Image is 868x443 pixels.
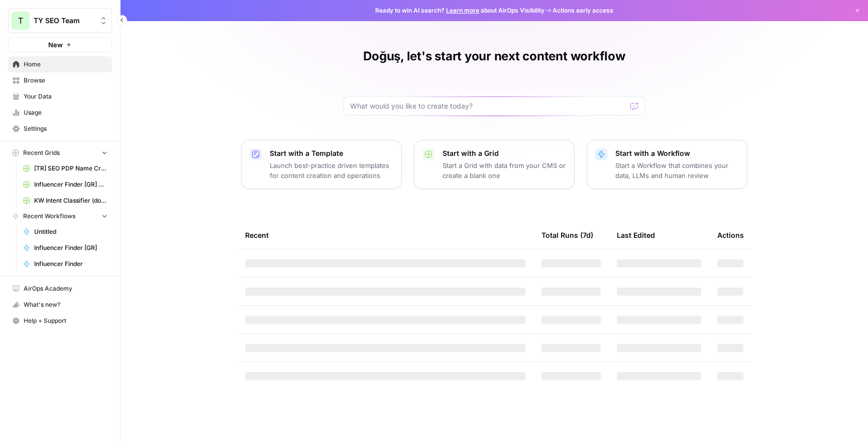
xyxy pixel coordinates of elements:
a: Home [8,56,112,72]
button: Recent Workflows [8,209,112,224]
span: Home [24,60,107,69]
p: Launch best-practice driven templates for content creation and operations [270,160,393,181]
button: Workspace: TY SEO Team [8,8,112,33]
a: Usage [8,105,112,121]
button: Recent Grids [8,145,112,160]
span: Settings [24,124,107,133]
a: Untitled [19,224,112,240]
a: Settings [8,121,112,137]
span: Your Data [24,92,107,101]
p: Start with a Workflow [615,148,739,158]
span: New [48,40,63,50]
span: TY SEO Team [34,16,94,26]
a: AirOps Academy [8,281,112,297]
span: Recent Grids [23,148,60,157]
a: Browse [8,72,112,88]
input: What would you like to create today? [350,101,626,111]
span: Influencer Finder [34,259,107,269]
p: Start a Grid with data from your CMS or create a blank one [443,160,566,181]
div: Actions [717,221,744,249]
button: New [8,37,112,52]
span: Untitled [34,227,107,236]
a: Your Data [8,88,112,105]
button: Start with a GridStart a Grid with data from your CMS or create a blank one [414,140,575,189]
div: Recent [245,221,525,249]
p: Start with a Grid [443,148,566,158]
div: What's new? [9,297,112,312]
span: Recent Workflows [23,212,75,221]
span: AirOps Academy [24,284,107,293]
a: Influencer Finder [19,256,112,272]
span: Influencer Finder [GR] Grid [34,180,107,189]
p: Start with a Template [270,148,393,158]
a: KW Intent Classifier (doğuş) Grid [19,193,112,209]
span: Influencer Finder [GR] [34,243,107,252]
span: KW Intent Classifier (doğuş) Grid [34,196,107,205]
div: Last Edited [617,221,655,249]
span: Usage [24,108,107,117]
button: Help + Support [8,313,112,329]
span: Ready to win AI search? about AirOps Visibility [375,6,545,15]
span: Actions early access [553,6,613,15]
button: Start with a WorkflowStart a Workflow that combines your data, LLMs and human review [587,140,747,189]
button: Start with a TemplateLaunch best-practice driven templates for content creation and operations [241,140,402,189]
p: Start a Workflow that combines your data, LLMs and human review [615,160,739,181]
a: Learn more [446,7,479,14]
h1: Doğuş, let's start your next content workflow [363,48,625,64]
a: Influencer Finder [GR] [19,240,112,256]
span: Browse [24,76,107,85]
a: Influencer Finder [GR] Grid [19,176,112,193]
a: [TR] SEO PDP Name Creation Grid [19,160,112,176]
span: Help + Support [24,316,107,325]
button: What's new? [8,297,112,313]
span: [TR] SEO PDP Name Creation Grid [34,164,107,173]
div: Total Runs (7d) [541,221,593,249]
span: T [18,15,23,27]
